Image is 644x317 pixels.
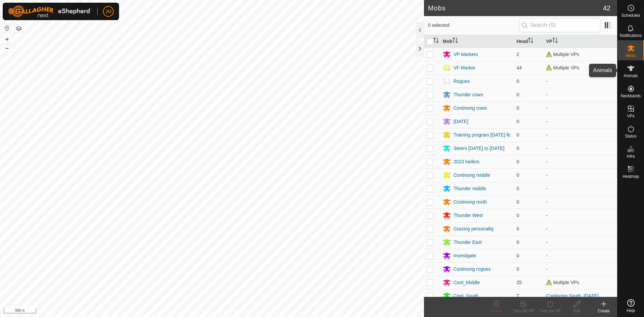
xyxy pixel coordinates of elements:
[517,146,519,151] span: 0
[543,209,617,222] td: -
[517,92,519,97] span: 0
[453,131,511,139] div: Training program [DATE] fe
[543,128,617,142] td: -
[453,64,475,71] div: VF Marker
[3,35,11,43] button: +
[543,115,617,128] td: -
[440,35,514,48] th: Mob
[453,145,504,152] div: Steers [DATE] to [DATE]
[453,118,468,125] div: [DATE]
[517,159,519,164] span: 0
[517,132,519,138] span: 0
[546,293,598,299] a: Continong South_[DATE]
[510,308,537,314] div: Turn Off VP
[15,24,23,33] button: Map Layers
[543,155,617,168] td: -
[543,35,617,48] th: VP
[219,308,238,314] a: Contact Us
[3,24,11,32] button: Reset Map
[453,239,482,246] div: Thunder East
[519,18,600,32] input: Search (S)
[546,52,579,57] span: Multiple VPs
[517,226,519,231] span: 0
[543,235,617,249] td: -
[627,309,635,313] span: Help
[552,39,558,44] p-sorticon: Activate to sort
[546,280,579,285] span: Multiple VPs
[624,74,638,78] span: Animals
[517,213,519,218] span: 0
[627,114,634,118] span: VPs
[621,13,640,17] span: Schedules
[517,186,519,191] span: 0
[517,172,519,178] span: 0
[603,3,610,13] span: 42
[623,174,639,178] span: Heatmap
[453,158,479,165] div: 2023 heifers
[543,74,617,88] td: -
[453,91,483,98] div: Thunder cows
[453,51,478,58] div: VP Markers
[453,199,487,206] div: Continong north
[517,199,519,205] span: 0
[543,195,617,209] td: -
[453,225,494,232] div: Grazing personality
[517,78,519,84] span: 0
[453,279,480,286] div: Cont_Middle
[620,34,642,38] span: Notifications
[528,39,533,44] p-sorticon: Activate to sort
[3,44,11,52] button: –
[453,293,478,300] div: Cont_South
[543,182,617,195] td: -
[514,35,543,48] th: Head
[563,308,590,314] div: Edit
[517,280,522,285] span: 25
[453,252,476,259] div: Investigate
[453,172,490,179] div: Continong middle
[517,52,519,57] span: 2
[428,22,519,29] span: 0 selected
[105,8,112,15] span: JM
[491,309,502,313] span: Delete
[543,168,617,182] td: -
[543,88,617,101] td: -
[517,105,519,111] span: 0
[185,308,211,314] a: Privacy Policy
[517,253,519,258] span: 0
[517,266,519,272] span: 0
[543,249,617,262] td: -
[8,5,92,17] img: Gallagher Logo
[626,54,636,58] span: Mobs
[453,185,486,192] div: Thunder middle
[537,308,563,314] div: Turn On VP
[618,297,644,315] a: Help
[433,39,439,44] p-sorticon: Activate to sort
[517,65,522,70] span: 44
[517,293,519,299] span: 7
[453,105,487,112] div: Continong cows
[428,4,603,12] h2: Mobs
[453,266,491,273] div: Continong rogues
[627,154,635,158] span: Infra
[452,39,458,44] p-sorticon: Activate to sort
[543,101,617,115] td: -
[453,212,483,219] div: Thunder West
[517,119,519,124] span: 0
[543,222,617,235] td: -
[543,262,617,276] td: -
[453,78,470,85] div: Rogues
[546,65,579,70] span: Multiple VPs
[590,308,617,314] div: Create
[517,240,519,245] span: 0
[543,142,617,155] td: -
[625,134,636,138] span: Status
[621,94,641,98] span: Neckbands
